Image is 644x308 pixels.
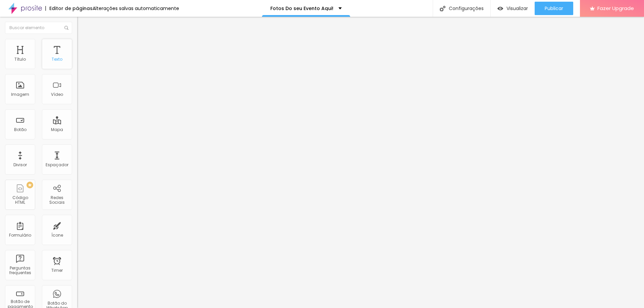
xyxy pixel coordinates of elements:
div: Editor de páginas [45,6,93,11]
div: Título [14,57,26,62]
div: Redes Sociais [44,195,70,205]
span: Publicar [545,6,563,11]
p: Fotos Do seu Evento Aqui! [270,6,333,11]
span: Fazer Upgrade [597,5,634,11]
img: view-1.svg [497,6,503,11]
div: Alterações salvas automaticamente [93,6,179,11]
button: Visualizar [491,2,535,15]
span: Visualizar [506,6,528,11]
div: Texto [52,57,62,62]
div: Vídeo [51,92,63,97]
div: Timer [51,268,63,273]
div: Mapa [51,127,63,132]
div: Imagem [11,92,29,97]
iframe: Editor [77,17,644,308]
div: Formulário [9,233,31,238]
input: Buscar elemento [5,22,72,34]
div: Espaçador [46,163,68,167]
img: Icone [64,26,68,30]
div: Botão [14,127,26,132]
div: Perguntas frequentes [7,266,33,275]
div: Código HTML [7,195,33,205]
div: Ícone [51,233,63,238]
div: Divisor [13,163,27,167]
img: Icone [440,6,445,11]
button: Publicar [535,2,573,15]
